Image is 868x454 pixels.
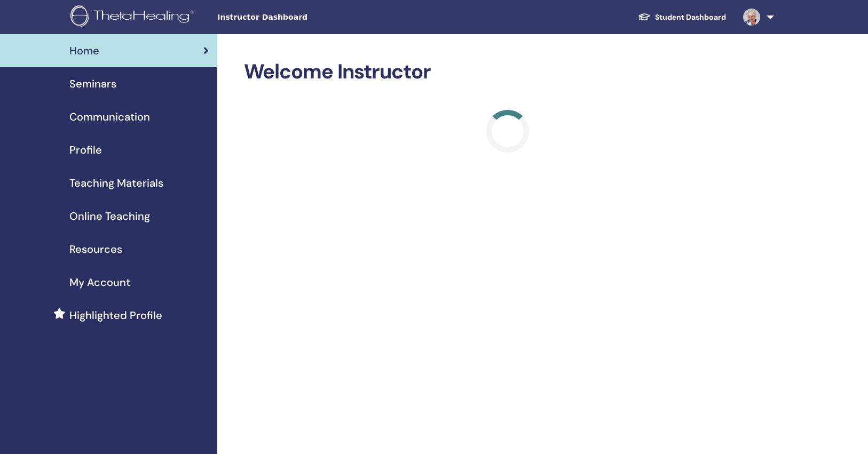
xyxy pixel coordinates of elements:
[69,274,130,290] span: My Account
[638,12,651,21] img: graduation-cap-white.svg
[69,109,150,125] span: Communication
[217,12,377,23] span: Instructor Dashboard
[69,175,163,191] span: Teaching Materials
[629,7,735,27] a: Student Dashboard
[69,142,102,158] span: Profile
[70,5,198,29] img: logo.png
[69,76,116,92] span: Seminars
[69,208,150,224] span: Online Teaching
[244,60,772,84] h2: Welcome Instructor
[69,241,122,257] span: Resources
[69,43,99,59] span: Home
[69,307,162,323] span: Highlighted Profile
[743,9,760,26] img: default.jpg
